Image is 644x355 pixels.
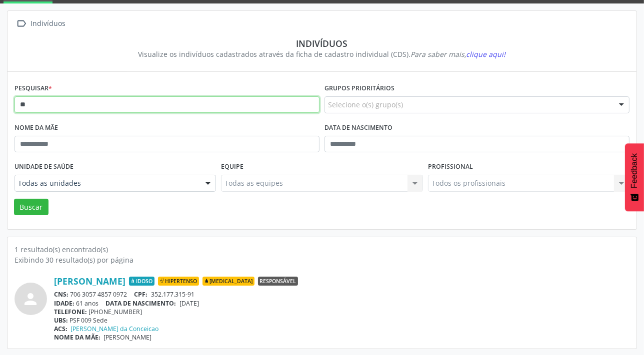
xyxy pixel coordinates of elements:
[22,290,40,308] i: person
[14,244,629,255] div: 1 resultado(s) encontrado(s)
[158,277,199,286] span: Hipertenso
[18,178,195,188] span: Todas as unidades
[151,290,194,299] span: 352.177.315-91
[328,99,403,110] span: Selecione o(s) grupo(s)
[14,120,58,136] label: Nome da mãe
[324,120,392,136] label: Data de nascimento
[221,159,243,175] label: Equipe
[21,49,622,59] div: Visualize os indivíduos cadastrados através da ficha de cadastro individual (CDS).
[129,277,154,286] span: Idoso
[54,308,629,316] div: [PHONE_NUMBER]
[14,16,67,31] a:  Indivíduos
[179,299,199,308] span: [DATE]
[134,290,148,299] span: CPF:
[54,276,125,287] a: [PERSON_NAME]
[14,16,29,31] i: 
[54,290,629,299] div: 706 3057 4857 0972
[54,308,87,316] span: TELEFONE:
[14,199,48,216] button: Buscar
[71,325,159,333] a: [PERSON_NAME] da Conceicao
[428,159,473,175] label: Profissional
[54,316,629,325] div: PSF 009 Sede
[54,299,629,308] div: 61 anos
[14,255,629,265] div: Exibindo 30 resultado(s) por página
[104,333,152,342] span: [PERSON_NAME]
[630,153,639,188] span: Feedback
[411,49,506,59] i: Para saber mais,
[14,81,52,96] label: Pesquisar
[14,159,73,175] label: Unidade de saúde
[202,277,254,286] span: [MEDICAL_DATA]
[54,325,67,333] span: ACS:
[625,143,644,211] button: Feedback - Mostrar pesquisa
[466,49,506,59] span: clique aqui!
[54,299,74,308] span: IDADE:
[54,290,68,299] span: CNS:
[324,81,394,96] label: Grupos prioritários
[29,16,67,31] div: Indivíduos
[258,277,298,286] span: Responsável
[54,316,68,325] span: UBS:
[54,333,100,342] span: NOME DA MÃE:
[21,38,622,49] div: Indivíduos
[106,299,176,308] span: DATA DE NASCIMENTO:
